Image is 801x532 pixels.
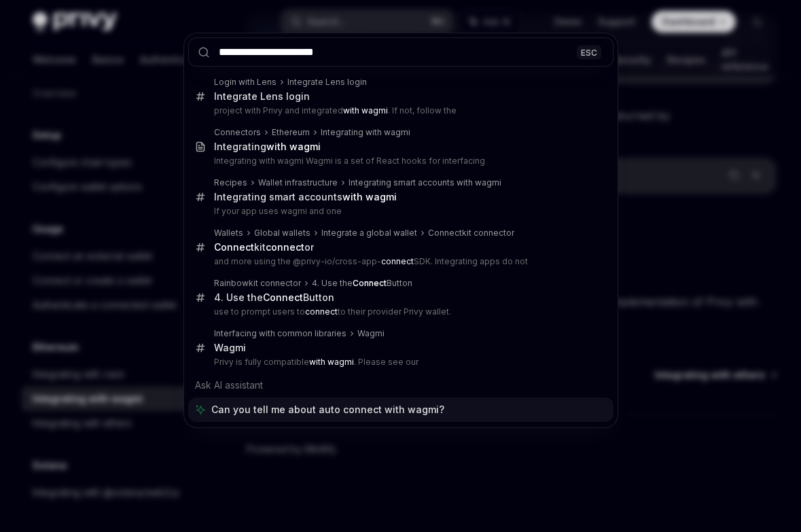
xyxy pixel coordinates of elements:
div: Rainbowkit connector [214,278,301,289]
b: Connect [263,291,303,303]
div: Ask AI assistant [188,373,613,397]
b: Connect [353,278,387,288]
div: Integrating smart accounts with wagmi [349,177,501,188]
div: ESC [577,45,601,59]
div: Wallet infrastructure [258,177,338,188]
div: Login with Lens [214,77,277,88]
b: connect [381,256,414,266]
div: Wagmi [357,328,385,339]
b: with wagmi [309,357,354,367]
div: 4. Use the Button [214,291,334,304]
b: connect [305,306,338,317]
div: Integrate Lens login [287,77,367,88]
b: with wagmi [343,105,388,116]
div: Global wallets [254,228,310,238]
div: Integrate Lens login [214,90,310,103]
div: Connectors [214,127,261,138]
b: connect [266,241,304,253]
div: Recipes [214,177,247,188]
b: Connect [214,241,254,253]
b: with wagmi [266,141,321,152]
div: Wagmi [214,342,246,354]
div: Integrating with wagmi [321,127,410,138]
div: Wallets [214,228,243,238]
div: kit or [214,241,314,253]
span: Can you tell me about auto connect with wagmi? [211,403,444,416]
b: with wagmi [342,191,397,202]
p: Privy is fully compatible . Please see our [214,357,585,368]
div: Integrate a global wallet [321,228,417,238]
div: Integrating [214,141,321,153]
div: Integrating smart accounts [214,191,397,203]
div: 4. Use the Button [312,278,412,289]
p: project with Privy and integrated . If not, follow the [214,105,585,116]
p: If your app uses wagmi and one [214,206,585,217]
div: Ethereum [272,127,310,138]
p: and more using the @privy-io/cross-app- SDK. Integrating apps do not [214,256,585,267]
p: use to prompt users to to their provider Privy wallet. [214,306,585,317]
div: Connectkit connector [428,228,514,238]
p: Integrating with wagmi Wagmi is a set of React hooks for interfacing [214,156,585,166]
div: Interfacing with common libraries [214,328,346,339]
